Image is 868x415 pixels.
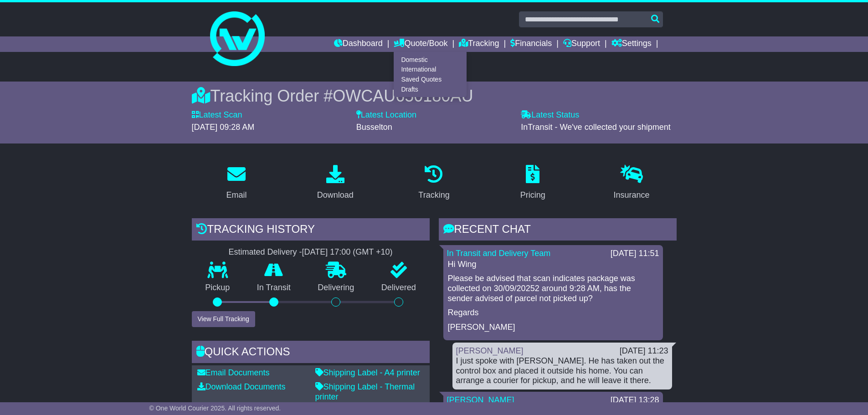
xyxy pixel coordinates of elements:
span: © One World Courier 2025. All rights reserved. [149,405,281,412]
label: Latest Location [356,110,416,120]
a: Pricing [514,162,551,205]
div: [DATE] 11:51 [611,249,659,259]
div: [DATE] 17:00 (GMT +10) [302,247,393,257]
a: Download [311,162,360,205]
a: International [394,65,466,75]
a: [PERSON_NAME] [456,346,524,355]
a: Domestic [394,55,466,65]
div: Tracking [418,189,449,201]
div: I just spoke with [PERSON_NAME]. He has taken out the control box and placed it outside his home.... [456,356,668,386]
a: Insurance [608,162,656,205]
div: [DATE] 11:23 [620,346,668,356]
div: Quick Actions [192,341,430,365]
a: Download Documents [197,382,286,391]
p: Regards [448,308,658,318]
a: Tracking [459,36,499,52]
div: [DATE] 13:28 [611,395,659,405]
p: Delivered [368,283,430,293]
div: RECENT CHAT [439,218,677,243]
a: [PERSON_NAME] [447,395,514,405]
p: Pickup [192,283,244,293]
p: Delivering [304,283,368,293]
p: In Transit [243,283,304,293]
a: Email [220,162,252,205]
div: Tracking Order # [192,86,677,106]
a: Quote/Book [394,36,447,52]
a: Support [563,36,600,52]
div: Quote/Book [394,52,467,97]
span: OWCAU650180AU [333,87,473,105]
p: Hi Wing [448,260,658,270]
span: [DATE] 09:28 AM [192,123,255,132]
span: InTransit - We've collected your shipment [521,123,671,132]
a: Saved Quotes [394,75,466,85]
button: View Full Tracking [192,311,255,327]
label: Latest Status [521,110,579,120]
a: Shipping Label - A4 printer [315,368,420,377]
a: Financials [510,36,552,52]
a: Email Documents [197,368,270,377]
span: Busselton [356,123,392,132]
a: Dashboard [334,36,383,52]
div: Estimated Delivery - [192,247,430,257]
div: Email [226,189,247,201]
a: Drafts [394,84,466,94]
div: Insurance [614,189,650,201]
a: Tracking [412,162,455,205]
a: Shipping Label - Thermal printer [315,382,415,401]
a: Settings [611,36,652,52]
div: Pricing [520,189,545,201]
p: [PERSON_NAME] [448,323,658,333]
label: Latest Scan [192,110,242,120]
p: Please be advised that scan indicates package was collected on 30/09/20252 around 9:28 AM, has th... [448,274,658,303]
div: Download [317,189,354,201]
div: Tracking history [192,218,430,243]
a: In Transit and Delivery Team [447,249,551,258]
